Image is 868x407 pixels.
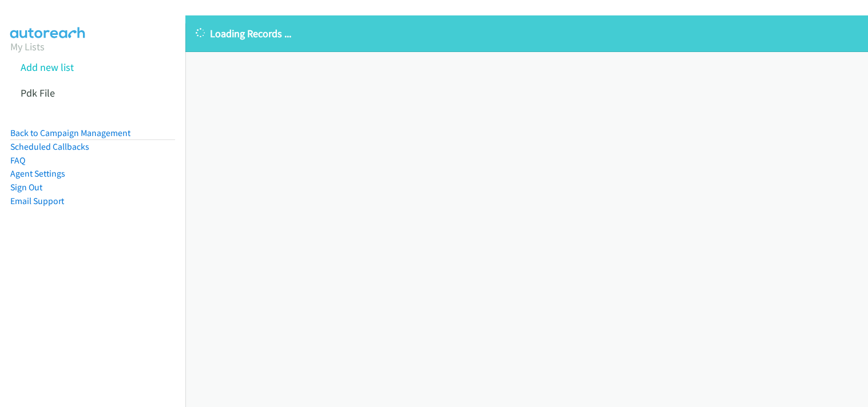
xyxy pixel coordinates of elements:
[21,61,74,74] a: Add new list
[21,86,55,99] a: Pdk File
[10,127,130,138] a: Back to Campaign Management
[10,155,25,166] a: FAQ
[196,26,858,41] p: Loading Records ...
[10,182,42,193] a: Sign Out
[10,40,45,53] a: My Lists
[10,141,89,152] a: Scheduled Callbacks
[10,168,65,179] a: Agent Settings
[10,195,64,206] a: Email Support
